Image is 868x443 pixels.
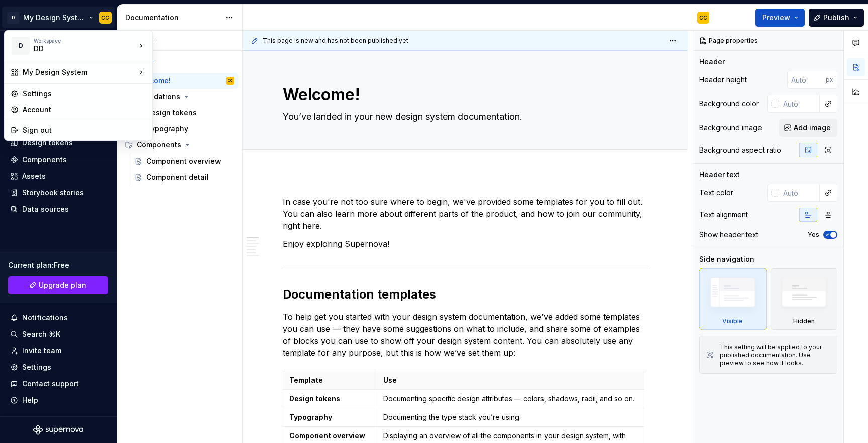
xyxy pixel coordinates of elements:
div: DD [34,44,119,54]
div: My Design System [23,67,136,77]
div: Account [23,105,146,115]
div: Workspace [34,38,136,44]
div: Settings [23,89,146,99]
div: D [12,37,30,55]
div: Sign out [23,125,146,135]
